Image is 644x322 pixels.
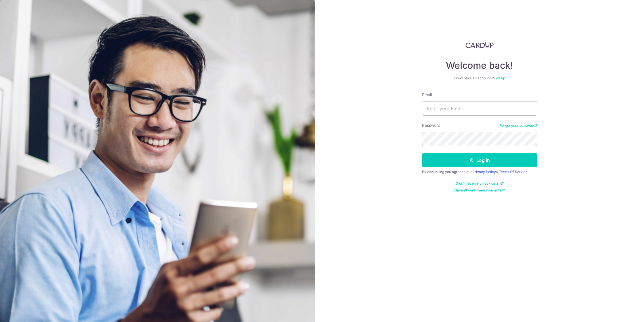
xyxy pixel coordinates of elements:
a: Privacy Policy [472,170,496,174]
div: Don’t have an account? [422,76,537,80]
a: Forgot your password? [500,123,537,128]
div: By continuing you agree to our & [422,170,537,174]
a: Didn't receive unlock details? [456,181,504,186]
h4: Welcome back! [422,60,537,71]
label: Email [422,92,432,98]
a: Haven't confirmed your email? [454,188,505,193]
label: Password [422,122,440,128]
a: Sign up [493,76,505,80]
input: Enter your Email [422,101,537,116]
a: Terms Of Service [499,170,528,174]
button: Log in [422,153,537,167]
img: CardUp Logo [465,41,494,48]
